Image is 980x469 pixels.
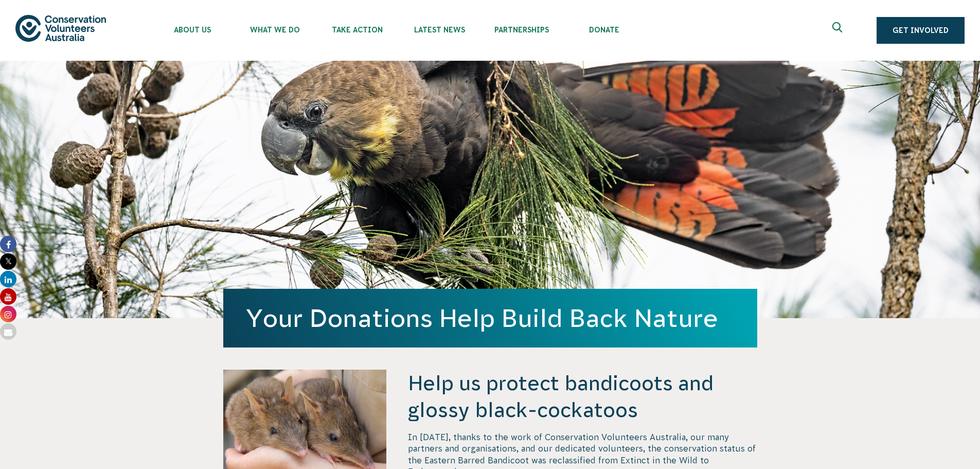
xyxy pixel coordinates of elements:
[246,304,735,332] h1: Your Donations Help Build Back Nature
[234,26,316,34] span: What We Do
[877,17,965,44] a: Get Involved
[563,26,645,34] span: Donate
[316,26,398,34] span: Take Action
[480,26,563,34] span: Partnerships
[398,26,480,34] span: Latest News
[826,18,851,43] button: Expand search box Close search box
[151,26,234,34] span: About Us
[408,370,757,423] h4: Help us protect bandicoots and glossy black-cockatoos
[832,22,845,39] span: Expand search box
[15,15,106,41] img: logo.svg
